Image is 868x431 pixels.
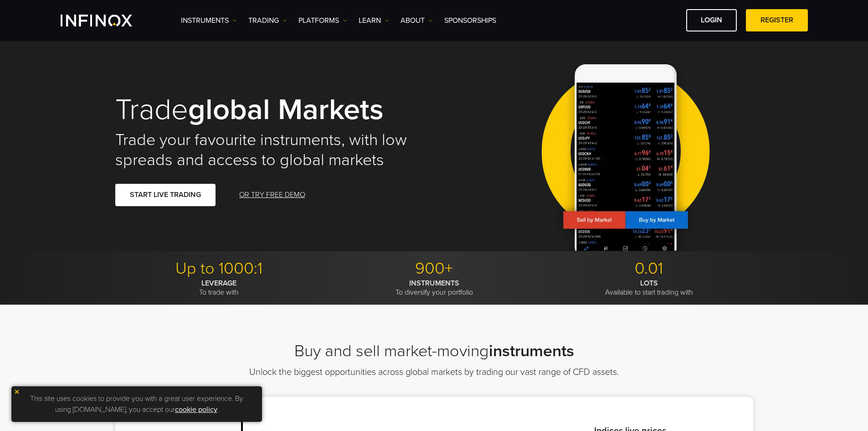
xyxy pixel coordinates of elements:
[330,279,538,297] p: To diversify your portfolio
[545,259,753,279] p: 0.01
[115,94,421,125] h1: Trade
[489,341,574,361] strong: instruments
[248,15,287,26] a: TRADING
[238,184,306,206] a: OR TRY FREE DEMO
[115,341,753,361] h2: Buy and sell market-moving
[115,130,421,170] h2: Trade your favourite instruments, with low spreads and access to global markets
[16,391,257,417] p: This site uses cookies to provide you with a great user experience. By using [DOMAIN_NAME], you a...
[359,15,389,26] a: Learn
[686,9,737,31] a: LOGIN
[181,15,237,26] a: Instruments
[640,279,658,288] strong: LOTS
[175,405,217,414] a: cookie policy
[545,279,753,297] p: Available to start trading with
[223,366,645,379] p: Unlock the biggest opportunities across global markets by trading our vast range of CFD assets.
[115,184,216,206] a: START LIVE TRADING
[115,259,324,279] p: Up to 1000:1
[201,279,236,288] strong: LEVERAGE
[188,92,384,128] strong: global markets
[330,259,538,279] p: 900+
[61,15,154,26] a: INFINOX Logo
[444,15,496,26] a: SPONSORSHIPS
[401,15,433,26] a: ABOUT
[409,279,459,288] strong: INSTRUMENTS
[746,9,808,31] a: REGISTER
[298,15,347,26] a: PLATFORMS
[14,389,20,395] img: yellow close icon
[115,279,324,297] p: To trade with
